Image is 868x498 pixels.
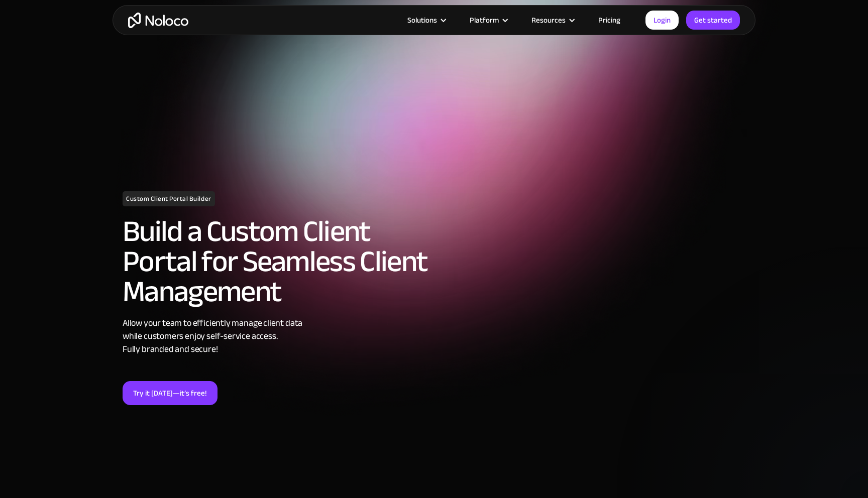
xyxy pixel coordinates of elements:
[531,14,566,27] div: Resources
[457,14,519,27] div: Platform
[686,11,740,30] a: Get started
[470,14,499,27] div: Platform
[123,191,215,206] h1: Custom Client Portal Builder
[128,13,188,28] a: home
[395,14,457,27] div: Solutions
[123,216,429,307] h2: Build a Custom Client Portal for Seamless Client Management
[645,11,679,30] a: Login
[519,14,586,27] div: Resources
[407,14,437,27] div: Solutions
[123,317,429,356] div: Allow your team to efficiently manage client data while customers enjoy self-service access. Full...
[586,14,633,27] a: Pricing
[123,381,218,405] a: Try it [DATE]—it’s free!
